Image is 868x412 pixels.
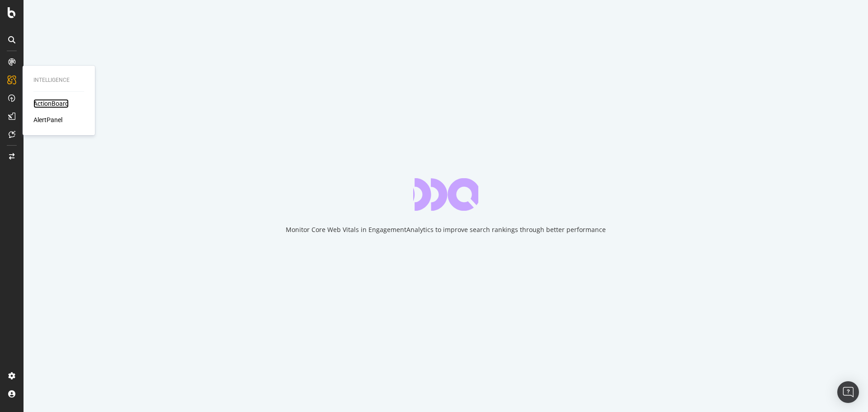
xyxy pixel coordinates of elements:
div: Monitor Core Web Vitals in EngagementAnalytics to improve search rankings through better performance [286,225,606,234]
a: AlertPanel [33,115,62,124]
div: Open Intercom Messenger [837,381,859,403]
div: animation [413,178,478,211]
a: ActionBoard [33,99,69,108]
div: Intelligence [33,76,84,84]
